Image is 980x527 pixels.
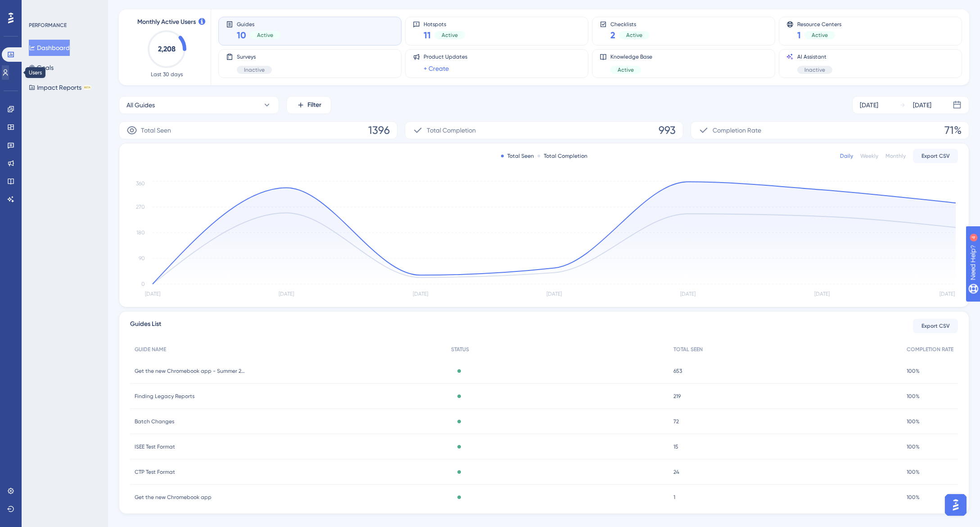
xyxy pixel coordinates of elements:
tspan: [DATE] [413,291,428,297]
span: Total Seen [141,125,171,136]
span: Guides [237,21,280,27]
span: Hotspots [424,21,465,27]
div: Daily [840,152,853,160]
span: Filter [307,100,321,110]
tspan: [DATE] [939,291,955,297]
span: 100% [907,418,920,425]
span: Checklists [610,21,650,27]
button: Dashboard [29,40,70,56]
div: [DATE] [860,100,878,110]
span: 219 [673,393,681,400]
button: Export CSV [913,149,958,163]
span: 2 [610,29,615,41]
span: Export CSV [921,152,950,160]
span: Active [618,66,634,73]
span: 100% [907,393,920,400]
div: Total Completion [537,152,587,160]
span: ISEE Test Format [135,443,175,450]
span: Active [257,32,273,39]
span: Surveys [237,53,272,60]
span: 100% [907,443,920,450]
span: Completion Rate [713,125,761,136]
span: 72 [673,418,679,425]
span: 100% [907,367,920,375]
tspan: 180 [136,229,145,236]
span: TOTAL SEEN [673,346,703,353]
span: Total Completion [427,125,476,136]
span: 1 [797,29,801,41]
span: Inactive [804,66,825,73]
tspan: [DATE] [814,291,830,297]
span: Active [442,32,458,39]
button: All Guides [119,96,279,114]
iframe: UserGuiding AI Assistant Launcher [942,491,969,518]
span: Guides List [130,319,161,333]
a: + Create [424,63,449,74]
span: Monthly Active Users [137,17,196,27]
span: AI Assistant [797,53,832,60]
div: 4 [63,5,65,12]
tspan: [DATE] [145,291,160,297]
tspan: [DATE] [546,291,562,297]
span: Finding Legacy Reports [135,393,194,400]
span: 71% [944,123,962,137]
span: Last 30 days [151,71,183,78]
tspan: 360 [136,180,145,187]
span: Get the new Chromebook app - Summer 2025 [135,367,247,375]
tspan: 270 [136,204,145,210]
tspan: [DATE] [279,291,294,297]
div: Total Seen [501,152,534,160]
span: 1 [673,494,675,501]
span: STATUS [451,346,469,353]
span: 10 [237,29,246,41]
tspan: 0 [141,281,145,287]
span: Export CSV [921,322,950,330]
tspan: [DATE] [680,291,695,297]
span: Active [812,32,828,39]
div: Monthly [885,152,906,160]
span: Resource Centers [797,21,841,27]
span: 653 [673,367,682,375]
span: 11 [424,29,431,41]
span: GUIDE NAME [135,346,166,353]
button: Impact ReportsBETA [29,79,91,96]
div: Weekly [860,152,878,160]
button: Goals [29,60,54,76]
span: COMPLETION RATE [907,346,953,353]
text: 2,208 [158,45,176,53]
tspan: 90 [139,255,145,261]
button: Filter [286,96,331,114]
span: 24 [673,468,679,476]
span: Active [626,32,642,39]
div: BETA [83,85,91,90]
span: Inactive [244,66,265,73]
span: All Guides [126,100,155,110]
span: Need Help? [21,2,56,13]
span: 993 [659,123,676,137]
span: Get the new Chromebook app [135,494,212,501]
span: 15 [673,443,678,450]
span: 1396 [368,123,390,137]
span: CTP Test Format [135,468,175,476]
span: Batch Changes [135,418,174,425]
div: [DATE] [913,100,931,110]
span: Knowledge Base [610,53,652,60]
span: 100% [907,494,920,501]
button: Export CSV [913,319,958,333]
span: Product Updates [424,53,467,60]
div: PERFORMANCE [29,22,67,29]
span: 100% [907,468,920,476]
